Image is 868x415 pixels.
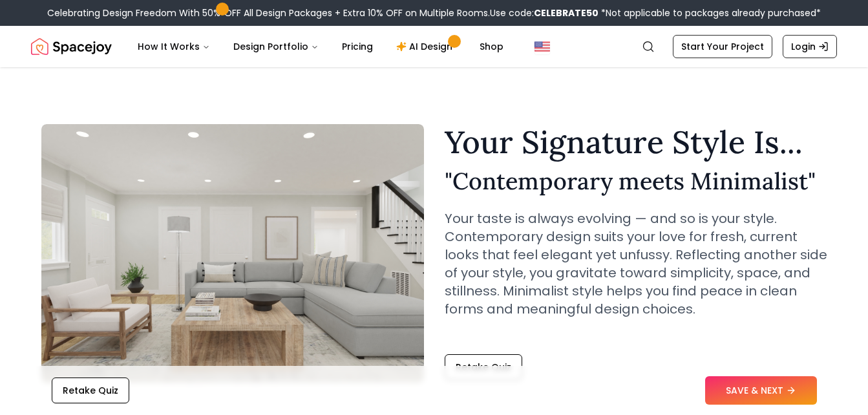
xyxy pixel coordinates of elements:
[469,34,514,59] a: Shop
[386,34,467,59] a: AI Design
[31,34,112,59] img: Spacejoy Logo
[127,34,220,59] button: How It Works
[673,35,772,58] a: Start Your Project
[52,378,129,403] button: Retake Quiz
[535,39,550,54] img: United States
[31,26,837,67] nav: Global
[705,376,817,405] button: SAVE & NEXT
[534,6,598,19] b: CELEBRATE50
[41,124,424,383] img: Contemporary meets Minimalist Style Example
[127,34,514,59] nav: Main
[490,6,598,19] span: Use code:
[223,34,329,59] button: Design Portfolio
[31,34,112,59] a: Spacejoy
[783,35,837,58] a: Login
[47,6,821,19] div: Celebrating Design Freedom With 50% OFF All Design Packages + Extra 10% OFF on Multiple Rooms.
[598,6,821,19] span: *Not applicable to packages already purchased*
[445,209,827,318] p: Your taste is always evolving — and so is your style. Contemporary design suits your love for fre...
[445,168,827,194] h2: " Contemporary meets Minimalist "
[445,127,827,158] h1: Your Signature Style Is...
[332,34,383,59] a: Pricing
[445,354,522,380] button: Retake Quiz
